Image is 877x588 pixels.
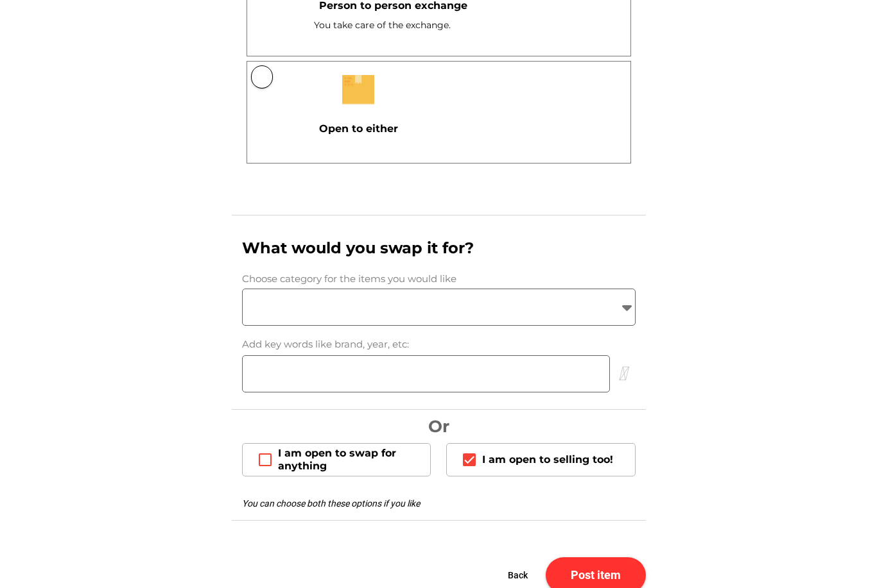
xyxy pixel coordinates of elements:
[242,340,636,349] div: Add key words like brand, year, etc:
[242,274,636,283] div: Choose category for the items you would like
[232,231,646,265] div: What would you swap it for?
[278,447,421,473] div: I am open to swap for anything
[232,410,646,443] div: Or
[482,453,613,466] div: I am open to selling too!
[446,443,635,476] div: I am open to selling too!
[342,75,374,105] img: IbljIHwCrj5eUF4KEzMAAAAASUVORK5CYII=
[571,568,621,582] span: Post item
[242,443,431,476] div: I am open to swap for anything
[314,114,403,140] div: Open to either
[242,497,636,510] div: You can choose both these options if you like
[314,19,451,31] span: You take care of the exchange.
